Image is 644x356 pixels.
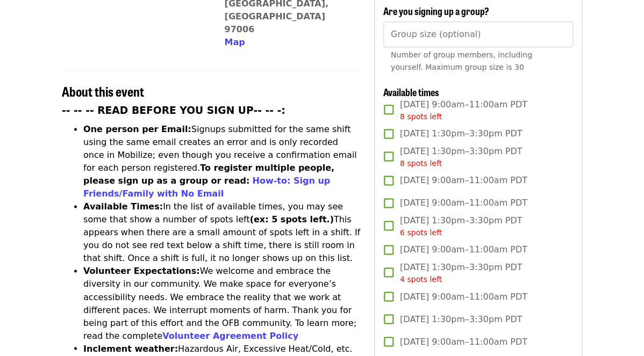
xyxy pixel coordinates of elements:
a: Volunteer Agreement Policy [162,330,298,340]
span: Available times [383,85,439,99]
span: [DATE] 9:00am–11:00am PDT [400,243,527,256]
span: [DATE] 1:30pm–3:30pm PDT [400,214,522,238]
span: About this event [62,82,144,100]
span: [DATE] 9:00am–11:00am PDT [400,197,527,209]
strong: (ex: 5 spots left.) [249,214,333,224]
strong: -- -- -- READ BEFORE YOU SIGN UP-- -- -: [62,105,285,116]
li: In the list of available times, you may see some that show a number of spots left This appears wh... [83,200,361,265]
span: [DATE] 9:00am–11:00am PDT [400,290,527,303]
strong: Volunteer Expectations: [83,266,200,276]
strong: To register multiple people, please sign up as a group or read: [83,163,334,186]
input: [object Object] [383,21,573,47]
span: [DATE] 1:30pm–3:30pm PDT [400,127,522,140]
span: [DATE] 1:30pm–3:30pm PDT [400,261,522,285]
a: How-to: Sign up Friends/Family with No Email [83,176,330,199]
span: [DATE] 1:30pm–3:30pm PDT [400,313,522,325]
strong: One person per Email: [83,124,191,134]
li: Signups submitted for the same shift using the same email creates an error and is only recorded o... [83,123,361,200]
strong: Inclement weather: [83,343,178,353]
span: Are you signing up a group? [383,4,489,18]
span: 4 spots left [400,275,442,284]
span: [DATE] 9:00am–11:00am PDT [400,174,527,187]
span: [DATE] 9:00am–11:00am PDT [400,335,527,348]
span: Map [224,37,245,47]
strong: Available Times: [83,201,163,212]
button: Map [224,36,245,49]
span: 6 spots left [400,228,442,237]
li: We welcome and embrace the diversity in our community. We make space for everyone’s accessibility... [83,265,361,342]
span: 8 spots left [400,159,442,168]
span: [DATE] 1:30pm–3:30pm PDT [400,145,522,169]
span: Number of group members, including yourself. Maximum group size is 30 [391,50,532,71]
span: 8 spots left [400,112,442,121]
span: [DATE] 9:00am–11:00am PDT [400,98,527,122]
